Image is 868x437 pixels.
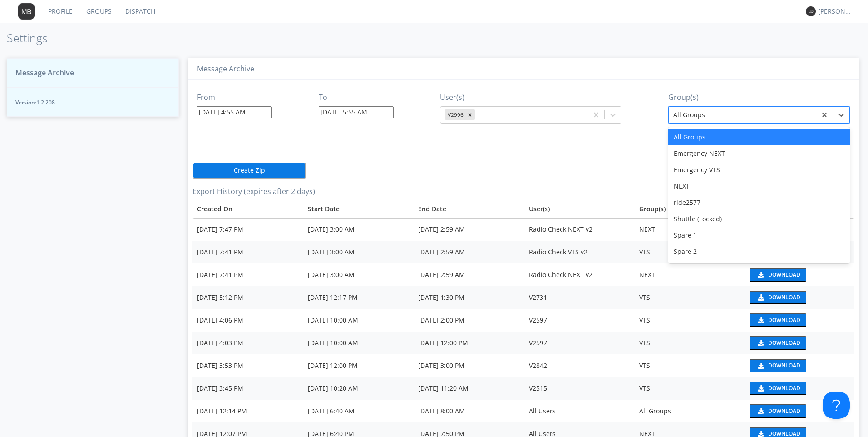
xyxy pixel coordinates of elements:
div: Download [768,295,800,300]
div: V2597 [529,338,630,348]
div: VTS [639,361,740,370]
div: [DATE] 3:00 PM [418,361,519,370]
button: Download [750,313,806,327]
a: download media buttonDownload [750,404,850,418]
div: [PERSON_NAME]* [818,7,852,16]
button: Message Archive [7,58,179,88]
div: Spare 1 [668,227,850,243]
a: download media buttonDownload [750,291,850,304]
div: [DATE] 11:20 AM [418,384,519,393]
div: Emergency NEXT [668,145,850,162]
div: Shuttle (Locked) [668,211,850,227]
div: Download [768,386,800,391]
div: Radio Check NEXT v2 [529,270,630,279]
div: [DATE] 12:00 PM [418,338,519,348]
img: download media button [757,272,764,278]
th: User(s) [524,200,635,218]
div: VTS [639,384,740,393]
button: Download [750,268,806,282]
h3: Export History (expires after 2 days) [192,188,854,196]
div: [DATE] 12:00 PM [308,361,409,370]
div: [DATE] 4:06 PM [197,316,298,325]
div: [DATE] 3:00 AM [308,225,409,234]
div: V2731 [529,293,630,302]
div: Emergency VTS [668,162,850,178]
div: NEXT [668,178,850,194]
div: [DATE] 7:41 PM [197,270,298,279]
div: NEXT [639,270,740,279]
button: Download [750,359,806,372]
div: [DATE] 6:40 AM [308,407,409,416]
div: [DATE] 10:20 AM [308,384,409,393]
div: [DATE] 2:59 AM [418,248,519,257]
h3: Message Archive [197,65,850,73]
div: Test Group [668,260,850,276]
img: download media button [757,385,764,392]
div: Download [768,363,800,368]
div: [DATE] 2:00 PM [418,316,519,325]
div: [DATE] 7:47 PM [197,225,298,234]
div: All Groups [668,129,850,145]
th: Toggle SortBy [192,200,303,218]
div: [DATE] 3:00 AM [308,248,409,257]
button: Download [750,291,806,304]
div: Radio Check NEXT v2 [529,225,630,234]
button: Create Zip [192,162,306,179]
div: Download [768,408,800,414]
span: Message Archive [15,68,74,78]
div: V2996 [445,109,465,120]
a: download media buttonDownload [750,359,850,372]
button: Download [750,404,806,418]
div: Download [768,340,800,346]
div: V2515 [529,384,630,393]
div: VTS [639,293,740,302]
img: 373638.png [806,6,816,16]
div: Download [768,431,800,437]
div: NEXT [639,225,740,234]
th: Group(s) [635,200,745,218]
div: [DATE] 7:41 PM [197,248,298,257]
div: [DATE] 3:45 PM [197,384,298,393]
div: [DATE] 5:12 PM [197,293,298,302]
div: V2597 [529,316,630,325]
h3: From [197,94,272,102]
img: download media button [757,294,764,301]
div: [DATE] 3:53 PM [197,361,298,370]
th: Toggle SortBy [303,200,414,218]
div: [DATE] 10:00 AM [308,338,409,348]
div: [DATE] 1:30 PM [418,293,519,302]
div: [DATE] 2:59 AM [418,225,519,234]
div: [DATE] 2:59 AM [418,270,519,279]
div: VTS [639,316,740,325]
div: Remove V2996 [465,109,475,120]
a: download media buttonDownload [750,382,850,395]
th: Toggle SortBy [414,200,524,218]
a: download media buttonDownload [750,313,850,327]
div: ride2577 [668,194,850,211]
div: Spare 2 [668,243,850,260]
div: VTS [639,338,740,348]
div: All Users [529,407,630,416]
img: download media button [757,363,764,369]
h3: Group(s) [668,94,850,102]
img: download media button [757,408,764,414]
img: 373638.png [18,3,35,20]
div: Download [768,318,800,323]
div: V2842 [529,361,630,370]
button: Version:1.2.208 [7,87,179,117]
div: [DATE] 4:03 PM [197,338,298,348]
div: [DATE] 8:00 AM [418,407,519,416]
div: [DATE] 12:17 PM [308,293,409,302]
img: download media button [757,340,764,346]
h3: To [319,94,394,102]
button: Download [750,382,806,395]
div: VTS [639,248,740,257]
a: download media buttonDownload [750,268,850,282]
iframe: Toggle Customer Support [823,392,850,419]
img: download media button [757,317,764,323]
div: All Groups [639,407,740,416]
img: download media button [757,431,764,437]
div: [DATE] 12:14 PM [197,407,298,416]
a: download media buttonDownload [750,336,850,350]
div: [DATE] 3:00 AM [308,270,409,279]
